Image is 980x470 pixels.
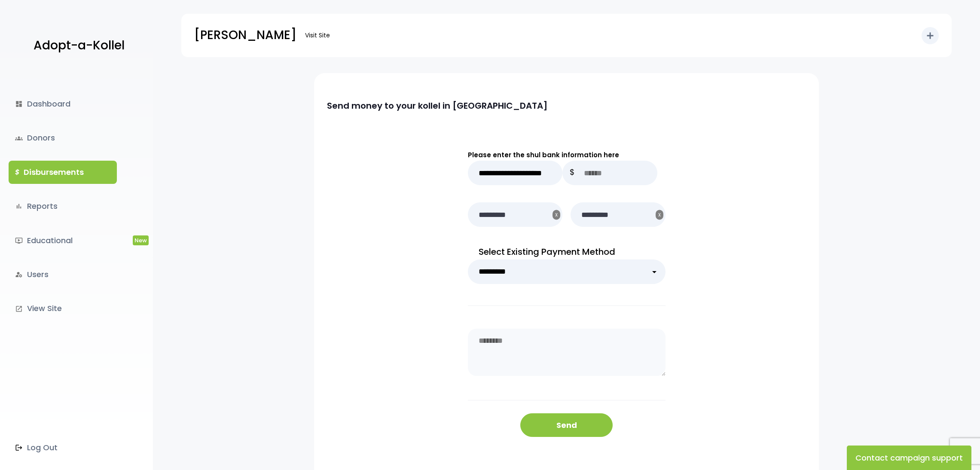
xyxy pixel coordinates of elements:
[9,297,117,320] a: launchView Site
[15,305,23,313] i: launch
[29,25,125,67] a: Adopt-a-Kollel
[468,149,666,161] p: Please enter the shul bank information here
[15,202,23,210] i: bar_chart
[15,271,23,278] i: manage_accounts
[9,161,117,184] a: $Disbursements
[656,210,663,220] button: X
[15,134,23,142] span: groups
[15,100,23,108] i: dashboard
[9,126,117,150] a: groupsDonors
[9,92,117,116] a: dashboardDashboard
[922,27,939,44] button: add
[133,235,149,245] span: New
[468,244,666,259] p: Select Existing Payment Method
[15,237,23,244] i: ondemand_video
[520,413,613,437] button: Send
[301,27,334,44] a: Visit Site
[9,436,117,459] a: Log Out
[553,210,560,220] button: X
[327,99,785,113] p: Send money to your kollel in [GEOGRAPHIC_DATA]
[15,166,19,179] i: $
[9,229,117,252] a: ondemand_videoEducationalNew
[9,263,117,286] a: manage_accountsUsers
[194,24,296,46] p: [PERSON_NAME]
[9,195,117,218] a: bar_chartReports
[847,446,971,470] button: Contact campaign support
[562,161,582,185] p: $
[34,35,125,56] p: Adopt-a-Kollel
[925,31,935,41] i: add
